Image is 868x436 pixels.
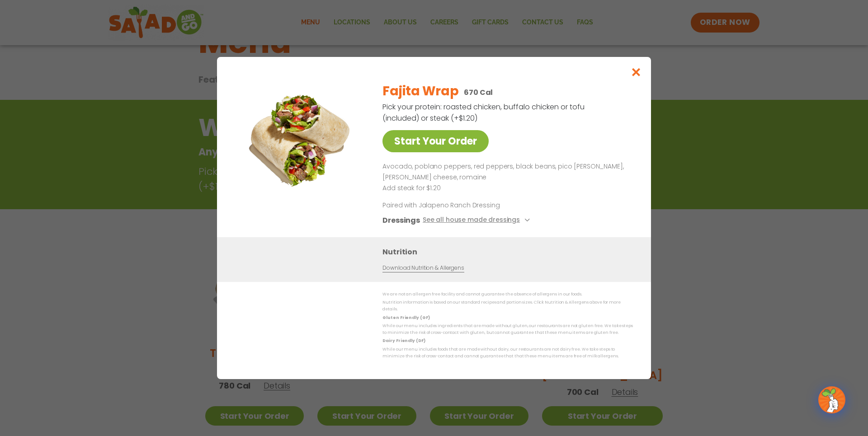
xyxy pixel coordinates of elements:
[464,87,493,98] p: 670 Cal
[382,264,464,272] a: Download Nutrition & Allergens
[382,215,420,226] h3: Dressings
[382,246,637,258] h3: Nutrition
[382,161,629,183] p: Avocado, poblano peppers, red peppers, black beans, pico [PERSON_NAME], [PERSON_NAME] cheese, rom...
[423,215,533,226] button: See all house made dressings
[382,161,629,193] div: Page 1
[382,299,633,313] p: Nutrition information is based on our standard recipes and portion sizes. Click Nutrition & Aller...
[382,323,633,337] p: While our menu includes ingredients that are made without gluten, our restaurants are not gluten ...
[819,387,844,413] img: wpChatIcon
[382,130,489,152] a: Start Your Order
[237,75,364,202] img: Featured product photo for Fajita Wrap
[382,201,550,210] p: Paired with Jalapeno Ranch Dressing
[382,291,633,297] p: We are not an allergen free facility and cannot guarantee the absence of allergens in our foods.
[382,338,425,343] strong: Dairy Friendly (DF)
[622,57,651,87] button: Close modal
[382,346,633,360] p: While our menu includes foods that are made without dairy, our restaurants are not dairy free. We...
[382,101,586,124] p: Pick your protein: roasted chicken, buffalo chicken or tofu (included) or steak (+$1.20)
[382,314,429,320] strong: Gluten Friendly (GF)
[382,183,629,193] p: Add steak for $1.20
[382,82,458,101] h2: Fajita Wrap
